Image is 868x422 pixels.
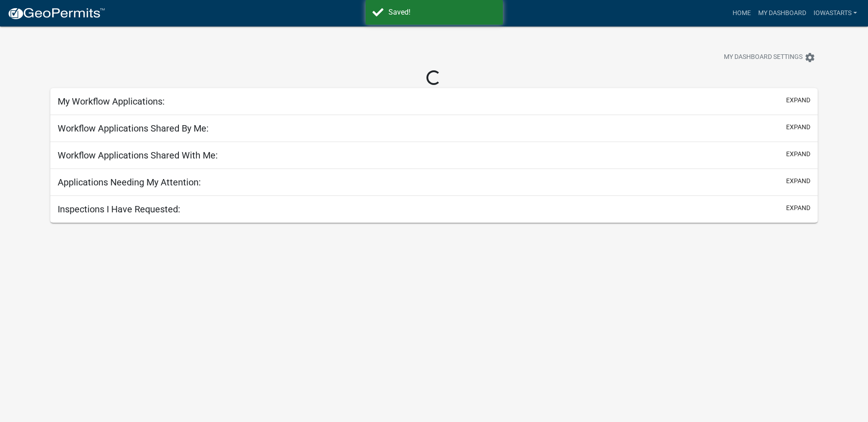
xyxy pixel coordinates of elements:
[810,5,861,22] a: IowaStarts
[804,52,815,63] i: settings
[388,7,496,18] div: Saved!
[724,52,803,63] span: My Dashboard Settings
[717,48,823,66] button: My Dashboard Settingssettings
[786,149,810,159] button: expand
[786,95,810,105] button: expand
[786,203,810,213] button: expand
[58,204,180,215] h5: Inspections I Have Requested:
[58,177,201,188] h5: Applications Needing My Attention:
[58,123,209,134] h5: Workflow Applications Shared By Me:
[755,5,810,22] a: My Dashboard
[786,176,810,186] button: expand
[58,150,218,161] h5: Workflow Applications Shared With Me:
[729,5,755,22] a: Home
[786,122,810,132] button: expand
[58,96,165,107] h5: My Workflow Applications:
